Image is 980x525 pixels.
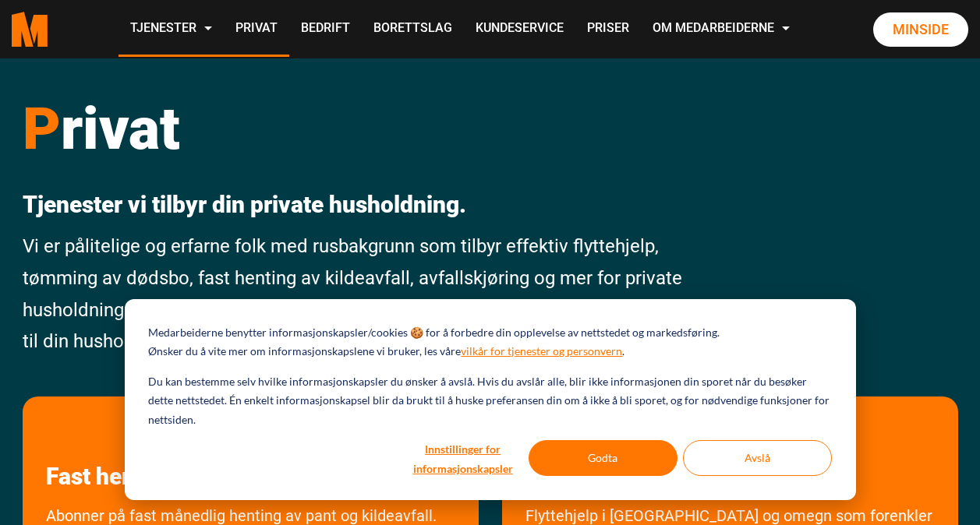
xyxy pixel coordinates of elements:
[683,440,832,476] button: Avslå
[575,2,641,57] a: Priser
[119,2,224,57] a: Tjenester
[224,2,289,57] a: Privat
[873,12,968,47] a: Minside
[403,440,523,476] button: Innstillinger for informasjonskapsler
[362,2,464,57] a: Borettslag
[148,372,831,430] p: Du kan bestemme selv hvilke informasjonskapsler du ønsker å avslå. Hvis du avslår alle, blir ikke...
[125,299,856,500] div: Cookie banner
[529,440,678,476] button: Godta
[23,191,719,219] p: Tjenester vi tilbyr din private husholdning.
[289,2,362,57] a: Bedrift
[148,323,720,343] p: Medarbeiderne benytter informasjonskapsler/cookies 🍪 for å forbedre din opplevelse av nettstedet ...
[464,2,575,57] a: Kundeservice
[461,342,622,361] a: vilkår for tjenester og personvern
[148,342,624,361] p: Ønsker du å vite mer om informasjonskapslene vi bruker, les våre .
[23,231,719,358] p: Vi er pålitelige og erfarne folk med rusbakgrunn som tilbyr effektiv flyttehjelp, tømming av døds...
[23,93,719,164] h1: rivat
[23,396,199,491] a: les mer om Fast henting
[23,94,61,163] span: P
[641,2,801,57] a: Om Medarbeiderne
